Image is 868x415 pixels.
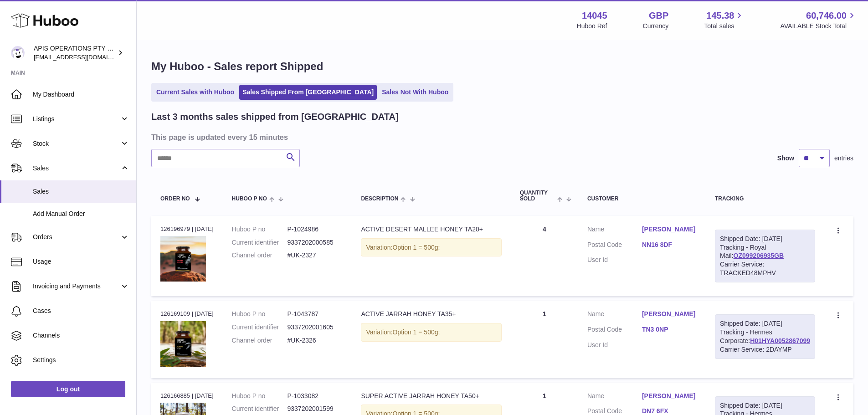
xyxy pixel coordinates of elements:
h1: My Huboo - Sales report Shipped [151,59,853,74]
dt: Current identifier [232,238,288,247]
dt: Name [587,392,642,403]
span: [EMAIL_ADDRESS][DOMAIN_NAME] [34,53,134,61]
span: Order No [160,196,190,202]
div: Shipped Date: [DATE] [720,235,810,243]
a: [PERSON_NAME] [642,225,697,234]
dt: Current identifier [232,323,288,332]
a: Current Sales with Huboo [153,85,237,100]
h3: This page is updated every 15 minutes [151,132,851,142]
span: Invoicing and Payments [33,282,120,291]
div: 126166885 | [DATE] [160,392,214,400]
img: gps_generated.png [160,236,206,282]
span: 60,746.00 [806,10,847,22]
div: 126196979 | [DATE] [160,225,214,233]
span: Orders [33,233,120,241]
div: Currency [643,22,669,31]
span: Sales [33,164,120,173]
div: Customer [587,196,697,202]
span: 145.38 [706,10,734,22]
span: My Dashboard [33,90,129,99]
dt: Name [587,225,642,236]
dt: Huboo P no [232,392,288,400]
a: Sales Not With Huboo [379,85,452,100]
span: Settings [33,356,129,364]
div: Tracking - Hermes Corporate: [715,314,815,359]
dd: P-1043787 [287,310,343,318]
img: gps_generated_427d5c89-fdee-492e-996b-f48b99894471.png [160,321,206,367]
div: Carrier Service: TRACKED48MPHV [720,260,810,277]
span: Cases [33,307,129,315]
span: Stock [33,139,120,148]
td: 1 [511,301,578,378]
span: Quantity Sold [520,190,555,202]
div: Shipped Date: [DATE] [720,401,810,410]
div: SUPER ACTIVE JARRAH HONEY TA50+ [361,392,501,400]
dt: Postal Code [587,241,642,251]
span: Description [361,196,398,202]
span: Usage [33,257,129,266]
a: Sales Shipped From [GEOGRAPHIC_DATA] [239,85,377,100]
dd: P-1024986 [287,225,343,234]
label: Show [777,154,794,163]
dt: Postal Code [587,325,642,336]
div: Shipped Date: [DATE] [720,319,810,328]
dd: #UK-2327 [287,251,343,260]
strong: 14045 [582,10,607,22]
div: Tracking - Royal Mail: [715,230,815,282]
span: Sales [33,187,129,196]
a: Log out [11,381,125,397]
dt: Huboo P no [232,310,288,318]
div: ACTIVE JARRAH HONEY TA35+ [361,310,501,318]
dd: 9337202001599 [287,405,343,413]
h2: Last 3 months sales shipped from [GEOGRAPHIC_DATA] [151,111,399,123]
span: Channels [33,331,129,340]
dt: Huboo P no [232,225,288,234]
dt: Current identifier [232,405,288,413]
dt: User Id [587,256,642,264]
div: Tracking [715,196,815,202]
div: 126169109 | [DATE] [160,310,214,318]
span: Add Manual Order [33,210,129,218]
span: entries [834,154,853,163]
span: Total sales [704,22,745,31]
dt: Channel order [232,251,288,260]
div: APIS OPERATIONS PTY LTD, T/A HONEY FOR LIFE [34,44,116,61]
td: 4 [511,216,578,296]
dd: #UK-2326 [287,336,343,345]
strong: GBP [649,10,668,22]
a: H01HYA0052867099 [750,337,810,344]
a: 60,746.00 AVAILABLE Stock Total [780,10,857,31]
dd: 9337202001605 [287,323,343,332]
div: Carrier Service: 2DAYMP [720,345,810,354]
dd: P-1033082 [287,392,343,400]
dd: 9337202000585 [287,238,343,247]
a: [PERSON_NAME] [642,392,697,400]
span: Huboo P no [232,196,267,202]
div: Huboo Ref [577,22,607,31]
img: internalAdmin-14045@internal.huboo.com [11,46,25,60]
span: AVAILABLE Stock Total [780,22,857,31]
dt: User Id [587,341,642,349]
div: Variation: [361,323,501,342]
a: NN16 8DF [642,241,697,249]
dt: Channel order [232,336,288,345]
a: TN3 0NP [642,325,697,334]
span: Listings [33,115,120,123]
a: OZ099206935GB [734,252,784,259]
span: Option 1 = 500g; [392,328,440,336]
dt: Name [587,310,642,321]
div: ACTIVE DESERT MALLEE HONEY TA20+ [361,225,501,234]
a: [PERSON_NAME] [642,310,697,318]
span: Option 1 = 500g; [392,244,440,251]
div: Variation: [361,238,501,257]
a: 145.38 Total sales [704,10,745,31]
